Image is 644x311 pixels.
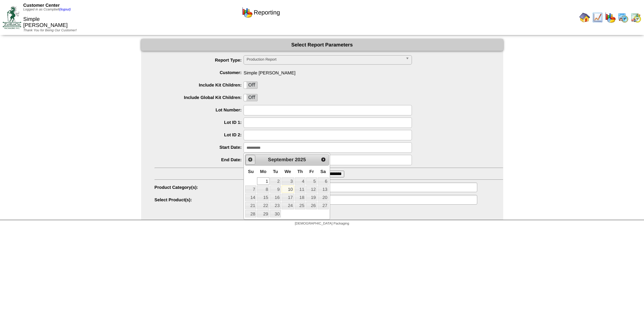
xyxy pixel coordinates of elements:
[257,210,269,217] a: 29
[306,177,317,185] a: 5
[155,132,244,137] label: Lot ID 2:
[248,157,253,162] span: Prev
[306,202,317,209] a: 26
[23,16,68,28] span: Simple [PERSON_NAME]
[23,3,60,8] span: Customer Center
[282,202,294,209] a: 24
[631,12,641,23] img: calendarinout.gif
[318,177,328,185] a: 6
[155,58,244,63] label: Report Type:
[295,202,305,209] a: 25
[306,185,317,193] a: 12
[23,8,71,11] span: Logged in as Ccampbell
[270,202,281,209] a: 23
[155,70,244,75] label: Customer:
[320,169,326,174] span: Saturday
[155,157,244,162] label: End Date:
[247,56,403,64] span: Production Report
[310,169,314,174] span: Friday
[257,177,269,185] a: 1
[141,39,503,51] div: Select Report Parameters
[155,68,503,75] span: Simple [PERSON_NAME]
[245,202,256,209] a: 21
[318,185,328,193] a: 13
[282,185,294,193] a: 10
[318,194,328,201] a: 20
[257,185,269,193] a: 8
[3,6,21,29] img: ZoRoCo_Logo(Green%26Foil)%20jpg.webp
[155,120,244,125] label: Lot ID 1:
[268,157,294,163] span: September
[270,185,281,193] a: 9
[155,145,244,150] label: Start Date:
[245,194,256,201] a: 14
[273,169,278,174] span: Tuesday
[244,94,257,101] label: Off
[257,202,269,209] a: 22
[245,185,256,193] a: 7
[318,202,328,209] a: 27
[242,7,253,18] img: graph.gif
[155,185,244,190] label: Product Category(s):
[257,194,269,201] a: 15
[244,81,258,89] div: OnOff
[270,194,281,201] a: 16
[155,82,244,88] label: Include Kit Children:
[244,94,258,101] div: OnOff
[155,107,244,112] label: Lot Number:
[270,210,281,217] a: 30
[321,157,326,162] span: Next
[59,8,71,11] a: (logout)
[605,12,616,23] img: graph.gif
[592,12,603,23] img: line_graph.gif
[246,155,255,164] a: Prev
[245,210,256,217] a: 28
[155,95,244,100] label: Include Global Kit Children:
[282,177,294,185] a: 3
[306,194,317,201] a: 19
[618,12,629,23] img: calendarprod.gif
[23,29,77,32] span: Thank You for Being Our Customer!
[295,194,305,201] a: 18
[295,185,305,193] a: 11
[155,197,244,202] label: Select Product(s):
[248,169,254,174] span: Sunday
[282,194,294,201] a: 17
[244,82,257,89] label: Off
[295,222,349,226] span: [DEMOGRAPHIC_DATA] Packaging
[319,155,328,164] a: Next
[297,169,303,174] span: Thursday
[579,12,590,23] img: home.gif
[254,9,280,16] span: Reporting
[295,157,306,163] span: 2025
[295,177,305,185] a: 4
[260,169,266,174] span: Monday
[285,169,291,174] span: Wednesday
[270,177,281,185] a: 2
